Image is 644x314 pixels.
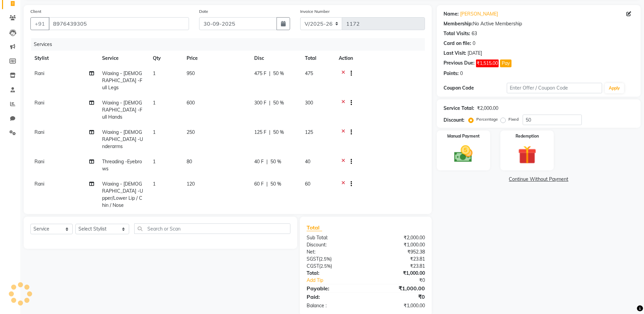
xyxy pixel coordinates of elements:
[444,50,466,57] div: Last Visit:
[266,158,268,165] span: |
[270,158,281,165] span: 50 %
[305,100,313,106] span: 300
[500,59,511,67] button: Pay
[460,10,498,18] a: [PERSON_NAME]
[149,51,183,66] th: Qty
[444,105,474,112] div: Service Total:
[302,248,366,256] div: Net:
[444,30,470,37] div: Total Visits:
[98,51,149,66] th: Service
[254,70,266,77] span: 475 F
[444,117,464,124] div: Discount:
[476,59,499,67] span: ₹1,515.00
[300,8,330,15] label: Invoice Number
[366,241,430,248] div: ₹1,000.00
[508,116,519,122] label: Fixed
[34,129,44,135] span: Rani
[366,302,430,309] div: ₹1,000.00
[307,263,319,269] span: CGST
[187,159,192,165] span: 80
[270,180,281,188] span: 50 %
[448,143,478,165] img: _cash.svg
[153,159,156,165] span: 1
[266,180,268,188] span: |
[250,51,301,66] th: Disc
[320,263,331,269] span: 2.5%
[269,99,270,106] span: |
[305,159,310,165] span: 40
[302,302,366,309] div: Balance :
[473,40,475,47] div: 0
[366,293,430,301] div: ₹0
[307,256,319,262] span: SGST
[302,270,366,277] div: Total:
[320,256,330,262] span: 2.5%
[254,158,264,165] span: 40 F
[447,133,480,139] label: Manual Payment
[34,70,44,76] span: Rani
[269,70,270,77] span: |
[302,293,366,301] div: Paid:
[153,70,156,76] span: 1
[134,223,290,234] input: Search or Scan
[254,129,266,136] span: 125 F
[444,40,471,47] div: Card on file:
[444,10,459,18] div: Name:
[476,116,498,122] label: Percentage
[302,284,366,292] div: Payable:
[460,70,463,77] div: 0
[301,51,335,66] th: Total
[30,51,98,66] th: Stylist
[444,20,473,27] div: Membership:
[302,241,366,248] div: Discount:
[444,20,634,27] div: No Active Membership
[30,8,41,15] label: Client
[30,17,49,30] button: +91
[444,84,507,92] div: Coupon Code
[153,181,156,187] span: 1
[444,70,459,77] div: Points:
[49,17,189,30] input: Search by Name/Mobile/Email/Code
[305,129,313,135] span: 125
[305,70,313,76] span: 475
[366,248,430,256] div: ₹952.38
[366,234,430,241] div: ₹2,000.00
[305,181,310,187] span: 60
[444,59,475,67] div: Previous Due:
[302,256,366,263] div: ( )
[102,159,142,172] span: Threading -Eyebrows
[34,181,44,187] span: Rani
[199,8,208,15] label: Date
[377,277,430,284] div: ₹0
[153,100,156,106] span: 1
[187,100,195,106] span: 600
[102,181,143,208] span: Waxing - [DEMOGRAPHIC_DATA] -Upper/Lower Lip / Chin / Nose
[472,30,477,37] div: 63
[302,263,366,270] div: ( )
[507,83,602,93] input: Enter Offer / Coupon Code
[187,181,195,187] span: 120
[34,100,44,106] span: Rani
[183,51,250,66] th: Price
[254,180,264,188] span: 60 F
[516,133,539,139] label: Redemption
[366,263,430,270] div: ₹23.81
[34,159,44,165] span: Rani
[187,129,195,135] span: 250
[187,70,195,76] span: 950
[366,256,430,263] div: ₹23.81
[302,277,376,284] a: Add Tip
[366,284,430,292] div: ₹1,000.00
[273,129,284,136] span: 50 %
[102,100,142,120] span: Waxing - [DEMOGRAPHIC_DATA] -Full Hands
[102,70,142,91] span: Waxing - [DEMOGRAPHIC_DATA] -Full Legs
[273,70,284,77] span: 50 %
[31,38,430,51] div: Services
[153,129,156,135] span: 1
[335,51,425,66] th: Action
[307,224,322,231] span: Total
[512,143,542,166] img: _gift.svg
[269,129,270,136] span: |
[605,83,624,93] button: Apply
[477,105,498,112] div: ₹2,000.00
